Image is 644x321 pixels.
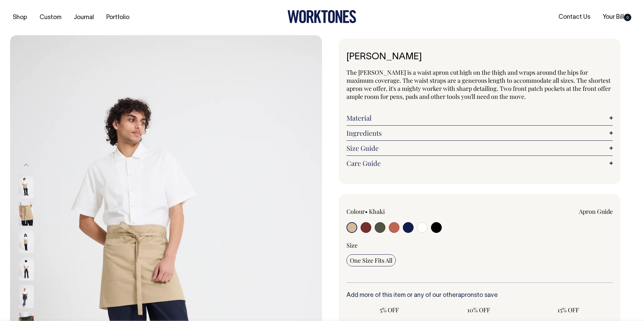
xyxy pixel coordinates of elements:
span: 5% OFF [350,306,429,314]
input: 10% OFF [436,304,522,316]
a: Contact Us [556,12,593,23]
img: khaki [19,202,34,226]
a: Your Bill0 [600,12,634,23]
a: aprons [458,293,477,298]
span: One Size Fits All [350,256,392,264]
input: One Size Fits All [346,254,396,266]
span: 10% OFF [439,306,518,314]
span: 0 [624,14,631,21]
span: 15% OFF [529,306,607,314]
input: 15% OFF [525,304,611,316]
h6: Add more of this item or any of our other to save [346,292,613,299]
a: Shop [10,12,30,23]
a: Portfolio [104,12,132,23]
label: Khaki [369,207,385,215]
span: The [PERSON_NAME] is a waist apron cut high on the thigh and wraps around the hips for maximum co... [346,68,611,101]
img: khaki [19,257,34,280]
div: Size [346,241,613,249]
input: 5% OFF [346,304,432,316]
a: Apron Guide [579,207,613,215]
a: Ingredients [346,129,613,137]
img: khaki [19,175,34,198]
img: olive [19,284,34,308]
a: Care Guide [346,159,613,167]
a: Material [346,114,613,122]
a: Journal [71,12,97,23]
img: khaki [19,230,34,253]
a: Custom [37,12,64,23]
h1: [PERSON_NAME] [346,52,613,62]
div: Colour [346,207,453,215]
button: Previous [21,158,31,173]
a: Size Guide [346,144,613,152]
span: • [365,207,368,215]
